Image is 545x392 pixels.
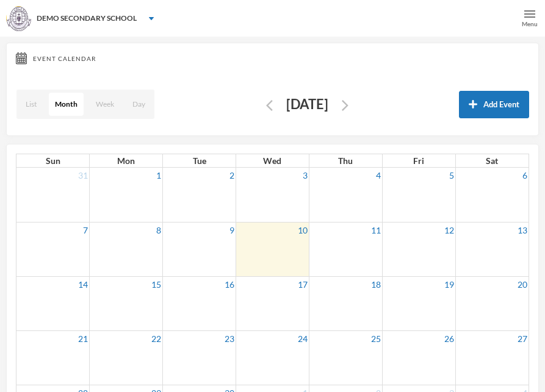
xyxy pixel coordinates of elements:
a: 21 [77,331,89,346]
a: 10 [297,223,309,238]
a: 11 [370,223,382,238]
a: 20 [516,277,529,292]
a: 9 [228,223,236,238]
a: 12 [443,223,455,238]
button: Week [90,93,120,116]
button: Edit [338,98,352,112]
button: Edit [262,98,276,112]
a: 6 [521,168,529,183]
a: 23 [223,331,236,346]
div: DEMO SECONDARY SCHOOL [37,13,137,24]
div: [DATE] [276,93,338,116]
a: 4 [375,168,382,183]
a: 17 [297,277,309,292]
a: 31 [77,168,89,183]
span: Thu [338,155,353,166]
button: Month [49,93,84,116]
span: Wed [263,155,281,166]
a: 16 [223,277,236,292]
a: 19 [443,277,455,292]
a: 26 [443,331,455,346]
a: 27 [516,331,529,346]
a: 8 [155,223,162,238]
a: 24 [297,331,309,346]
a: 5 [448,168,455,183]
a: 1 [155,168,162,183]
a: 13 [516,223,529,238]
a: 14 [77,277,89,292]
a: 15 [150,277,162,292]
div: Menu [522,20,538,29]
a: 18 [370,277,382,292]
button: List [20,93,43,116]
span: Sun [46,155,60,166]
span: Sat [486,155,498,166]
a: 7 [82,223,89,238]
a: 22 [150,331,162,346]
span: Fri [413,155,424,166]
a: 2 [228,168,236,183]
span: Mon [117,155,135,166]
img: logo [7,7,31,31]
a: 25 [370,331,382,346]
div: Event Calendar [16,52,529,65]
button: Day [126,93,151,116]
button: Add Event [459,91,529,118]
span: Tue [193,155,206,166]
a: 3 [301,168,309,183]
